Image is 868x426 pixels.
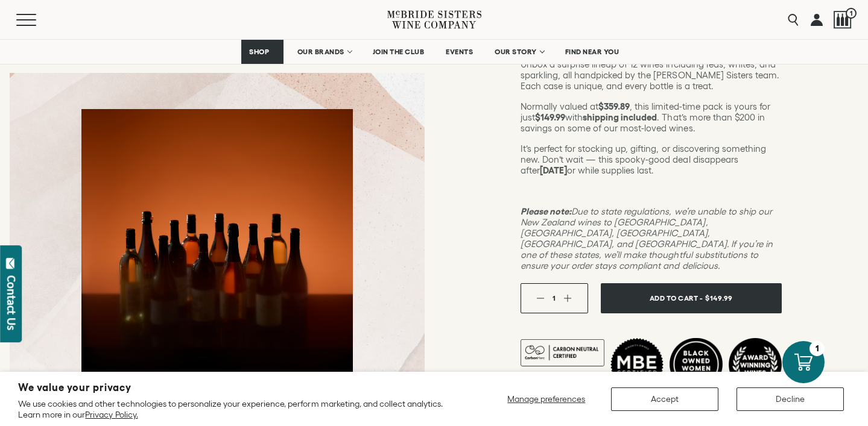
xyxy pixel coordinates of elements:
h2: We value your privacy [18,383,458,393]
span: Manage preferences [507,394,585,404]
strong: Please note: [521,206,571,216]
button: Accept [611,387,718,411]
span: FIND NEAR YOU [565,48,619,56]
span: 1 [553,294,556,302]
span: OUR BRANDS [297,48,344,56]
p: Normally valued at , this limited-time pack is yours for just with . That’s more than $200 in sav... [521,101,782,134]
a: SHOP [241,40,284,64]
span: 1 [846,8,857,19]
p: It’s perfect for stocking up, gifting, or discovering something new. Don’t wait — this spooky-goo... [521,143,782,176]
em: Due to state regulations, we’re unable to ship our New Zealand wines to [GEOGRAPHIC_DATA], [GEOGR... [521,206,773,271]
a: JOIN THE CLUB [365,40,432,64]
span: SHOP [249,48,270,56]
div: Contact Us [5,275,17,330]
button: Mobile Menu Trigger [16,14,60,26]
a: OUR BRANDS [290,40,359,64]
span: JOIN THE CLUB [373,48,425,56]
button: Decline [737,387,844,411]
button: Add To Cart - $149.99 [601,283,782,313]
span: Add To Cart - [650,289,703,307]
div: 1 [809,341,825,356]
strong: [DATE] [540,165,567,175]
a: EVENTS [438,40,481,64]
a: FIND NEAR YOU [557,40,627,64]
a: Privacy Policy. [85,410,138,419]
button: Manage preferences [500,387,593,411]
strong: $359.89 [598,101,630,111]
span: OUR STORY [495,48,537,56]
strong: shipping included [583,112,657,122]
span: EVENTS [446,48,473,56]
strong: $149.99 [535,112,565,122]
p: We use cookies and other technologies to personalize your experience, perform marketing, and coll... [18,398,458,420]
p: Unbox a surprise lineup of 12 wines including reds, whites, and sparkling, all handpicked by the ... [521,59,782,92]
span: $149.99 [705,289,733,307]
a: OUR STORY [487,40,551,64]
